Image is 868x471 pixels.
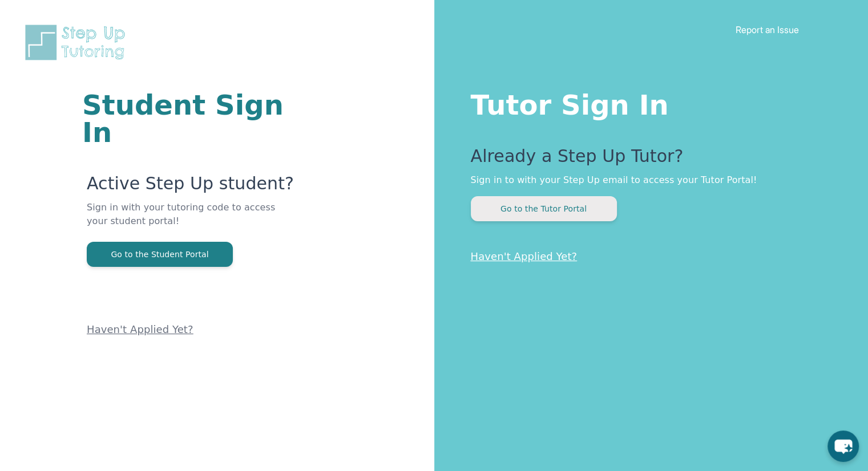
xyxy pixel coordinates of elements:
[471,173,823,187] p: Sign in to with your Step Up email to access your Tutor Portal!
[87,173,297,201] p: Active Step Up student?
[471,146,823,173] p: Already a Step Up Tutor?
[23,23,132,62] img: Step Up Tutoring horizontal logo
[471,196,617,221] button: Go to the Tutor Portal
[87,242,233,267] button: Go to the Student Portal
[87,249,233,259] a: Go to the Student Portal
[87,323,193,335] a: Haven't Applied Yet?
[471,87,823,119] h1: Tutor Sign In
[471,203,617,214] a: Go to the Tutor Portal
[736,24,799,35] a: Report an Issue
[827,431,859,462] button: chat-button
[82,91,297,146] h1: Student Sign In
[87,201,297,242] p: Sign in with your tutoring code to access your student portal!
[471,250,578,262] a: Haven't Applied Yet?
